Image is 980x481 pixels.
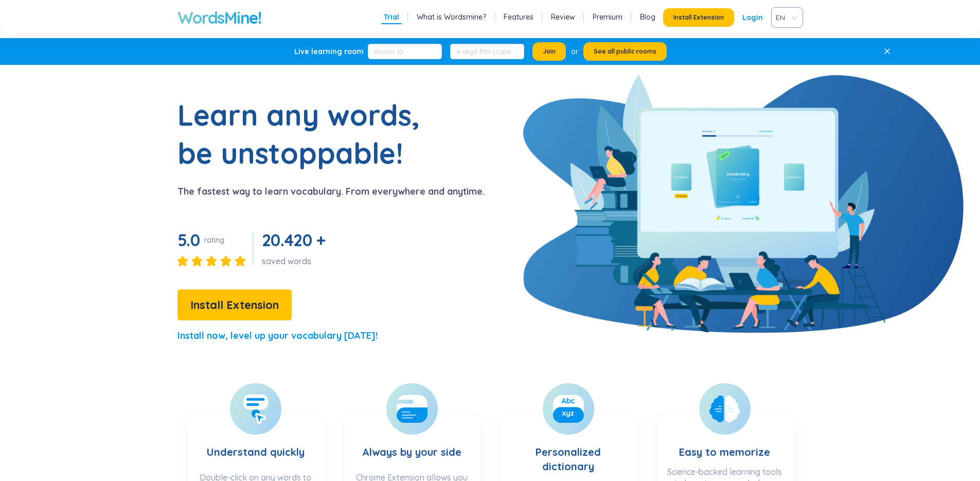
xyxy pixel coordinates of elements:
[663,8,734,27] button: Install Extension
[543,47,556,56] span: Join
[362,424,461,467] h3: Always by your side
[594,47,656,56] span: See all public rooms
[511,424,626,474] h3: Personalized dictionary
[571,46,578,57] div: or
[177,96,435,172] h1: Learn any words, be unstoppable!
[262,255,330,267] div: saved words
[583,42,667,61] button: See all public rooms
[551,12,575,22] a: Review
[207,424,305,467] h3: Understand quickly
[593,12,622,22] a: Premium
[262,230,326,250] span: 20.420 +
[742,8,763,27] a: Login
[204,235,224,245] div: rating
[177,301,292,311] a: Install Extension
[177,329,378,343] p: Install now, level up your vocabulary [DATE]!
[190,296,279,314] span: Install Extension
[673,13,724,22] span: Install Extension
[177,184,485,199] p: The fastest way to learn vocabulary. From everywhere and anytime.
[640,12,655,22] a: Blog
[368,44,442,59] input: Room ID
[294,46,364,57] div: Live learning room
[532,42,566,61] button: Join
[450,44,524,59] input: 6-digit PIN (Optional)
[776,10,794,25] span: EN
[177,289,292,320] button: Install Extension
[417,12,486,22] a: What is Wordsmine?
[177,230,200,250] span: 5.0
[177,7,261,28] a: WordsMine!
[384,12,399,22] a: Trial
[679,424,770,461] h3: Easy to memorize
[504,12,533,22] a: Features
